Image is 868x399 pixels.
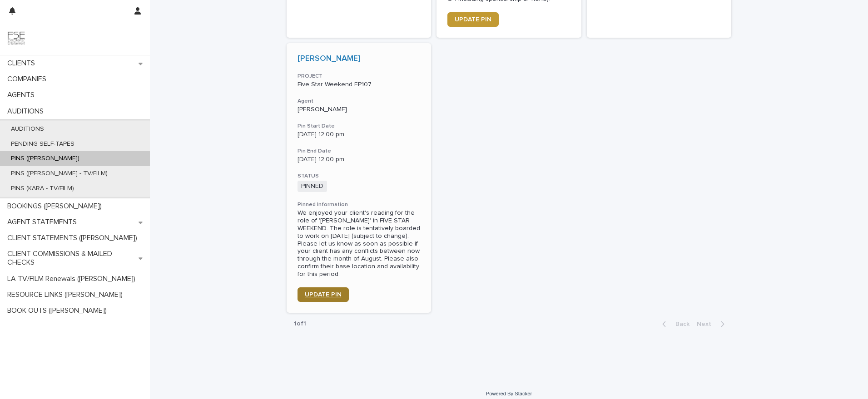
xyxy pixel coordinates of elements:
p: PENDING SELF-TAPES [4,140,82,148]
p: CLIENT COMMISSIONS & MAILED CHECKS [4,250,139,267]
span: UPDATE PIN [305,291,342,298]
p: RESOURCE LINKS ([PERSON_NAME]) [4,291,130,299]
p: CLIENT STATEMENTS ([PERSON_NAME]) [4,234,144,242]
h3: Pin Start Date [298,123,421,130]
p: 1 of 1 [287,313,313,335]
button: Next [693,320,732,328]
p: PINS (KARA - TV/FILM) [4,185,81,192]
a: [PERSON_NAME] [298,54,361,64]
p: [PERSON_NAME] [298,106,421,113]
p: PINS ([PERSON_NAME]) [4,155,87,163]
span: UPDATE PIN [455,16,491,23]
h3: Pinned Information [298,201,421,208]
h3: Agent [298,98,421,105]
a: UPDATE PIN [298,287,349,302]
h3: PROJECT [298,73,421,80]
a: Powered By Stacker [486,391,532,396]
a: [PERSON_NAME] PROJECTFive Star Weekend EP107Agent[PERSON_NAME]Pin Start Date[DATE] 12:00 pmPin En... [287,43,432,313]
div: We enjoyed your client's reading for the role of '[PERSON_NAME]' in FIVE STAR WEEKEND. The role i... [298,209,421,278]
p: BOOKINGS ([PERSON_NAME]) [4,202,109,211]
p: AUDITIONS [4,107,51,116]
p: [DATE] 12:00 pm [298,131,421,138]
p: AGENTS [4,91,42,99]
p: Five Star Weekend EP107 [298,81,421,89]
button: Back [655,320,693,328]
span: PINNED [298,181,327,192]
img: 9JgRvJ3ETPGCJDhvPVA5 [7,30,25,48]
p: CLIENTS [4,59,42,68]
span: Back [670,321,689,327]
p: AGENT STATEMENTS [4,218,84,227]
a: UPDATE PIN [447,12,499,27]
p: [DATE] 12:00 pm [298,156,421,163]
p: LA TV/FILM Renewals ([PERSON_NAME]) [4,275,143,283]
p: BOOK OUTS ([PERSON_NAME]) [4,306,114,315]
p: PINS ([PERSON_NAME] - TV/FILM) [4,170,115,177]
p: COMPANIES [4,75,54,84]
h3: STATUS [298,172,421,180]
h3: Pin End Date [298,148,421,155]
span: Next [697,321,717,327]
p: AUDITIONS [4,125,51,133]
